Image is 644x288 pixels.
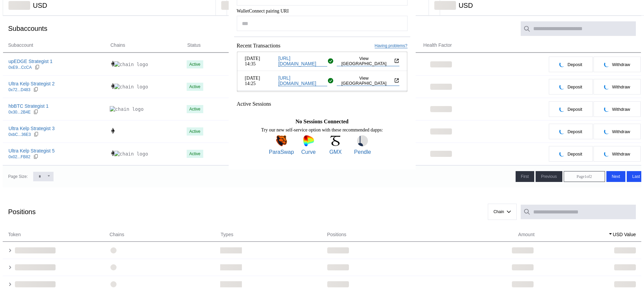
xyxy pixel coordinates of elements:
[357,136,368,146] img: Pendle
[8,174,28,179] div: Page Size:
[296,136,321,155] a: CurveCurve
[245,56,276,66] span: [DATE] 14:35
[110,61,116,67] img: chain logo
[567,151,582,157] span: Deposit
[327,231,346,238] span: Positions
[189,62,201,67] div: Active
[303,136,314,146] img: Curve
[613,231,636,238] span: USD Value
[604,106,609,112] img: pending
[567,62,582,67] span: Deposit
[269,136,294,155] a: ParaSwapParaSwap
[604,151,609,157] img: pending
[604,84,609,89] img: pending
[567,84,582,89] span: Deposit
[33,1,47,10] div: USD
[237,43,281,49] span: Recent Transactions
[110,83,116,89] img: chain logo
[612,174,620,179] span: Next
[559,106,565,112] img: pending
[114,84,148,90] img: chain logo
[8,87,30,92] div: 0x72...D483
[110,42,125,49] span: Chains
[261,127,383,133] span: Try our new self-service option with these recommended dapps:
[337,76,399,86] a: View [GEOGRAPHIC_DATA]
[330,136,341,146] img: GMX
[237,8,408,14] span: WalletConnect pairing URI
[604,62,609,67] img: pending
[329,149,341,155] span: GMX
[632,174,640,179] span: Last
[350,136,375,155] a: PendlePendle
[245,75,276,86] span: [DATE] 14:25
[559,151,565,157] img: pending
[8,155,30,159] div: 0x02...FB82
[114,61,148,67] img: chain logo
[8,81,55,87] div: Ultra Kelp Strategist 2
[612,107,630,112] span: Withdraw
[337,56,399,66] button: View [GEOGRAPHIC_DATA]
[8,58,53,64] div: upEDGE Strategist 1
[559,129,565,134] img: pending
[354,149,371,155] span: Pendle
[110,106,144,112] img: chain logo
[337,76,399,86] button: View [GEOGRAPHIC_DATA]
[559,84,565,89] img: pending
[189,129,201,134] div: Active
[559,62,565,67] img: pending
[189,151,201,156] div: Active
[221,231,233,238] span: Types
[494,209,504,214] span: Chain
[518,231,535,238] span: Amount
[612,84,630,89] span: Withdraw
[187,42,201,49] span: Status
[612,62,630,67] span: Withdraw
[612,129,630,134] span: Withdraw
[295,119,348,125] span: No Sessions Connected
[114,151,148,157] img: chain logo
[8,132,31,137] div: 0xbC...36E3
[521,174,529,179] span: First
[110,150,116,156] img: chain logo
[459,1,473,10] div: USD
[577,174,592,179] span: Page 1 of 2
[8,25,47,33] div: Subaccounts
[8,125,55,131] div: Ultra Kelp Strategist 3
[541,174,557,179] span: Previous
[8,65,32,70] div: 0xE9...CcCA
[604,129,609,134] img: pending
[375,43,408,48] a: Having problems?
[278,56,327,67] a: [URL][DOMAIN_NAME]
[323,136,348,155] a: GMXGMX
[237,101,271,107] span: Active Sessions
[189,84,201,89] div: Active
[8,42,33,49] span: Subaccount
[269,149,294,155] span: ParaSwap
[567,129,582,134] span: Deposit
[8,231,21,238] span: Token
[8,103,48,109] div: hbBTC Strategist 1
[8,208,36,216] div: Positions
[8,148,55,154] div: Ultra Kelp Strategist 5
[567,107,582,112] span: Deposit
[301,149,316,155] span: Curve
[110,128,116,134] img: chain logo
[337,56,399,66] a: View [GEOGRAPHIC_DATA]
[612,151,630,157] span: Withdraw
[109,231,124,238] span: Chains
[8,110,30,115] div: 0x30...2B4E
[423,42,452,49] span: Health Factor
[276,136,287,146] img: ParaSwap
[189,107,201,111] div: Active
[278,75,327,86] a: [URL][DOMAIN_NAME]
